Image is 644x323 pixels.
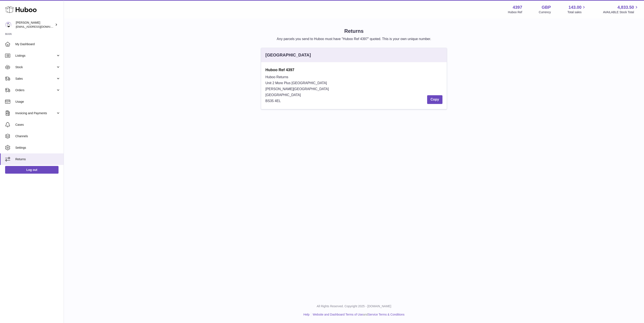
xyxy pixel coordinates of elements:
button: Copy [427,95,442,104]
strong: Huboo Ref 4397 [265,67,442,72]
span: Unit 2 More Plus [GEOGRAPHIC_DATA] [265,81,327,85]
strong: 4397 [513,4,522,10]
span: Invoicing and Payments [15,111,56,115]
img: drumnnbass@gmail.com [5,22,11,28]
span: [GEOGRAPHIC_DATA] [265,93,301,97]
span: Settings [15,146,60,150]
a: 143.00 Total sales [567,4,586,14]
p: Any parcels you send to Huboo must have "Huboo Ref 4397" quoted. This is your own unique number. [71,37,637,41]
span: Cases [15,123,60,127]
h1: Returns [71,28,637,35]
a: Service Terms & Conditions [368,313,405,316]
span: Sales [15,77,56,81]
span: Usage [15,100,60,104]
strong: GBP [542,4,551,10]
span: Channels [15,134,60,138]
div: Huboo Ref [508,10,522,14]
span: Huboo Returns [265,75,288,79]
span: Listings [15,54,56,58]
span: 4,833.50 [617,4,634,10]
div: [GEOGRAPHIC_DATA] [265,52,311,58]
a: Website and Dashboard Terms of Use [313,313,363,316]
li: and [311,313,404,317]
span: AVAILABLE Stock Total [603,10,639,14]
span: Total sales [567,10,586,14]
p: All Rights Reserved. Copyright 2025 - [DOMAIN_NAME] [67,304,641,308]
span: Stock [15,65,56,69]
span: BS35 4EL [265,99,281,103]
div: Currency [539,10,551,14]
span: 143.00 [568,4,581,10]
span: Orders [15,88,56,92]
span: My Dashboard [15,42,60,46]
a: Log out [5,166,59,174]
div: [PERSON_NAME] [16,21,54,29]
span: Returns [15,157,60,161]
span: [PERSON_NAME][GEOGRAPHIC_DATA] [265,87,329,91]
span: [EMAIL_ADDRESS][DOMAIN_NAME] [16,25,63,28]
a: Help [303,313,310,316]
a: 4,833.50 AVAILABLE Stock Total [603,4,639,14]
